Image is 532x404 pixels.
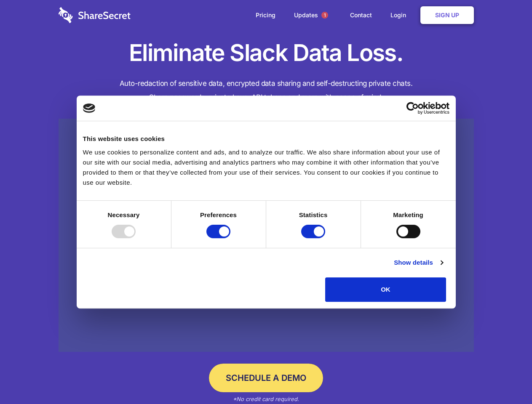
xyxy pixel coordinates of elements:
em: *No credit card required. [233,396,299,402]
img: logo [83,104,96,113]
span: 1 [321,12,328,19]
strong: Marketing [393,211,423,218]
a: Sign Up [420,6,474,24]
a: Contact [342,2,380,28]
h1: Eliminate Slack Data Loss. [59,38,474,68]
strong: Necessary [108,211,140,218]
div: This website uses cookies [83,134,449,144]
button: OK [325,277,446,302]
a: Wistia video thumbnail [59,119,474,352]
strong: Statistics [299,211,328,218]
h4: Auto-redaction of sensitive data, encrypted data sharing and self-destructing private chats. Shar... [59,77,474,104]
a: Login [382,2,419,28]
a: Schedule a Demo [209,364,323,392]
a: Pricing [247,2,284,28]
img: logo-wordmark-white-trans-d4663122ce5f474addd5e946df7df03e33cb6a1c49d2221995e7729f52c070b2.svg [59,7,131,23]
a: Show details [394,258,443,268]
strong: Preferences [200,211,237,218]
a: Usercentrics Cookiebot - opens in a new window [376,102,449,114]
div: We use cookies to personalize content and ads, and to analyze our traffic. We also share informat... [83,147,449,188]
